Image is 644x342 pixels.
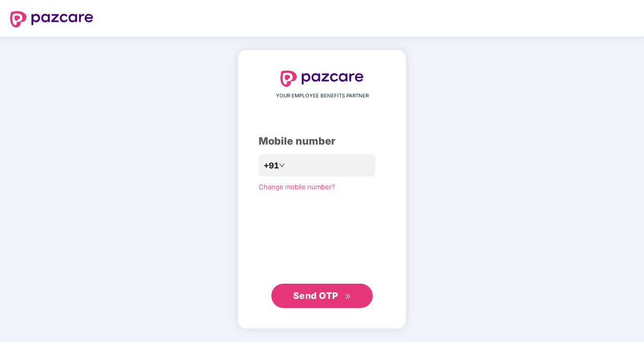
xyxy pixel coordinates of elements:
[10,11,93,27] img: logo
[280,71,364,87] img: logo
[276,92,369,100] span: YOUR EMPLOYEE BENEFITS PARTNER
[271,284,373,308] button: Send OTPdouble-right
[293,290,338,301] span: Send OTP
[259,183,335,191] a: Change mobile number?
[259,133,385,149] div: Mobile number
[279,162,285,168] span: down
[264,159,279,172] span: +91
[345,293,351,300] span: double-right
